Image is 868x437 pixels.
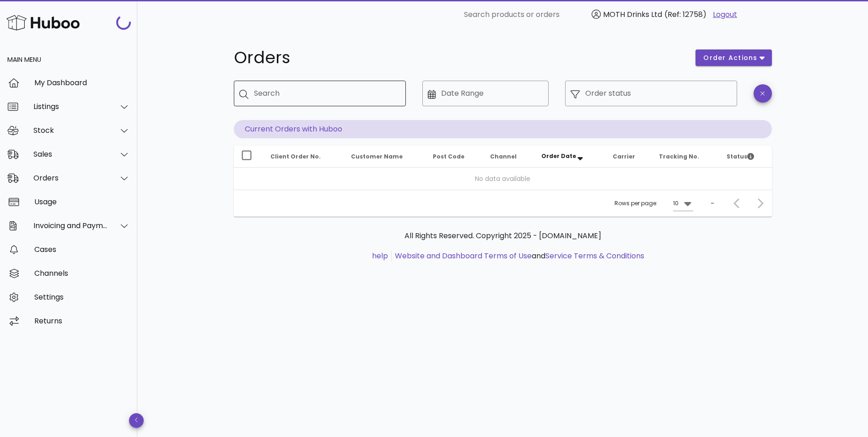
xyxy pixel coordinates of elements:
div: Invoicing and Payments [33,221,108,230]
span: Client Order No. [270,153,321,160]
th: Customer Name [344,146,426,168]
p: All Rights Reserved. Copyright 2025 - [DOMAIN_NAME] [241,230,765,241]
a: Website and Dashboard Terms of Use [395,251,532,261]
div: My Dashboard [34,78,130,87]
th: Channel [483,146,534,168]
span: (Ref: 12758) [664,9,706,20]
div: – [711,199,714,208]
span: Status [727,153,754,160]
td: No data available [234,168,772,190]
div: Orders [33,174,108,182]
div: Settings [34,293,130,301]
div: Stock [33,126,108,135]
h1: Orders [234,49,685,66]
div: Cases [34,245,130,254]
span: Tracking No. [659,153,699,160]
a: help [372,251,388,261]
span: Post Code [433,153,464,160]
span: Customer Name [351,153,403,160]
li: and [392,251,644,262]
span: order actions [703,53,758,63]
a: Service Terms & Conditions [545,251,644,261]
button: order actions [695,49,771,66]
th: Order Date: Sorted descending. Activate to remove sorting. [534,146,605,168]
a: Logout [713,9,737,20]
div: Channels [34,269,130,278]
th: Tracking No. [652,146,720,168]
span: Carrier [613,153,635,160]
div: 10 [673,199,679,208]
span: Channel [490,153,517,160]
th: Client Order No. [263,146,344,168]
div: Sales [33,150,108,158]
img: Huboo Logo [6,13,80,33]
div: Listings [33,102,108,111]
span: MOTH Drinks Ltd [603,9,662,20]
div: Usage [34,197,130,206]
th: Post Code [426,146,483,168]
div: Rows per page: [615,190,693,217]
p: Current Orders with Huboo [234,120,772,138]
th: Status [719,146,771,168]
div: 10Rows per page: [673,196,693,211]
span: Order Date [541,152,576,160]
th: Carrier [605,146,651,168]
div: Returns [34,317,130,325]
